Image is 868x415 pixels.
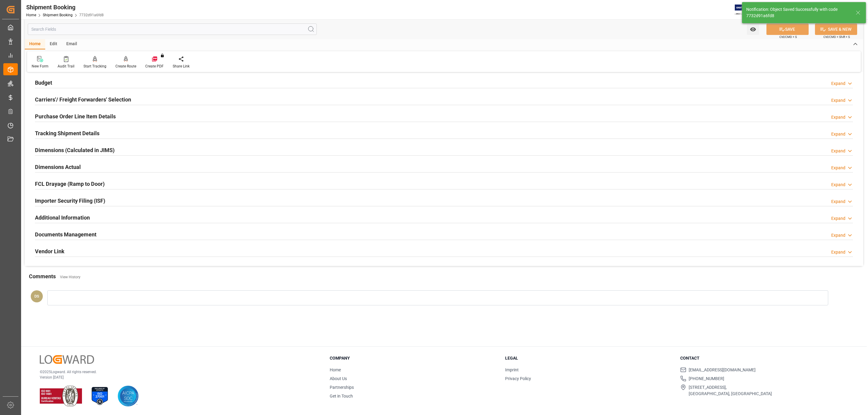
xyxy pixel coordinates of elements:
[831,148,845,154] div: Expand
[35,129,99,137] h2: Tracking Shipment Details
[40,355,94,364] img: Logward Logo
[115,64,136,69] div: Create Route
[35,214,90,222] h2: Additional Information
[40,375,315,380] p: Version [DATE]
[330,385,354,390] a: Partnerships
[62,39,82,49] div: Email
[689,376,724,382] span: [PHONE_NUMBER]
[89,385,110,407] img: ISO 27001 Certification
[815,23,857,35] button: SAVE & NEW
[40,385,82,407] img: ISO 9001 & ISO 14001 Certification
[747,23,759,35] button: open menu
[831,249,845,255] div: Expand
[831,80,845,87] div: Expand
[45,39,62,49] div: Edit
[766,23,809,35] button: SAVE
[35,180,105,188] h2: FCL Drayage (Ramp to Door)
[746,6,850,19] div: Notification: Object Saved Successfully with code 7732d91a6fd8
[330,376,347,381] a: About Us
[735,5,756,15] img: Exertis%20JAM%20-%20Email%20Logo.jpg_1722504956.jpg
[505,376,531,381] a: Privacy Policy
[823,35,850,39] span: Ctrl/CMD + Shift + S
[689,384,772,397] span: [STREET_ADDRESS], [GEOGRAPHIC_DATA], [GEOGRAPHIC_DATA]
[173,64,190,69] div: Share Link
[330,394,353,398] a: Get in Touch
[330,355,498,361] h3: Company
[32,64,49,69] div: New Form
[40,369,315,375] p: © 2025 Logward. All rights reserved.
[680,355,848,361] h3: Contact
[330,367,341,372] a: Home
[831,114,845,120] div: Expand
[35,163,81,171] h2: Dimensions Actual
[34,294,39,298] span: DS
[43,13,73,17] a: Shipment Booking
[118,385,139,407] img: AICPA SOC
[26,13,36,17] a: Home
[831,232,845,239] div: Expand
[28,23,317,35] input: Search Fields
[831,215,845,222] div: Expand
[831,198,845,205] div: Expand
[60,275,80,279] a: View History
[505,367,519,372] a: Imprint
[26,3,104,12] div: Shipment Booking
[35,247,64,255] h2: Vendor Link
[58,64,74,69] div: Audit Trail
[35,95,131,104] h2: Carriers'/ Freight Forwarders' Selection
[35,197,105,205] h2: Importer Security Filing (ISF)
[29,272,56,280] h2: Comments
[831,97,845,104] div: Expand
[831,182,845,188] div: Expand
[35,112,116,120] h2: Purchase Order Line Item Details
[505,355,673,361] h3: Legal
[35,79,52,87] h2: Budget
[831,165,845,171] div: Expand
[831,131,845,137] div: Expand
[779,35,797,39] span: Ctrl/CMD + S
[689,367,756,373] span: [EMAIL_ADDRESS][DOMAIN_NAME]
[35,230,96,239] h2: Documents Management
[25,39,45,49] div: Home
[83,64,106,69] div: Start Tracking
[35,146,115,154] h2: Dimensions (Calculated in JIMS)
